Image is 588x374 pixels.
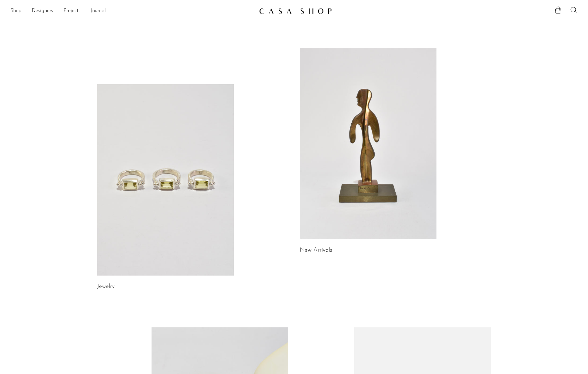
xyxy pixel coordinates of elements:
[300,247,332,253] a: New Arrivals
[10,6,254,17] nav: Desktop navigation
[91,7,106,15] a: Journal
[10,6,254,17] ul: NEW HEADER MENU
[32,7,53,15] a: Designers
[10,7,21,15] a: Shop
[97,284,115,289] a: Jewelry
[63,7,80,15] a: Projects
